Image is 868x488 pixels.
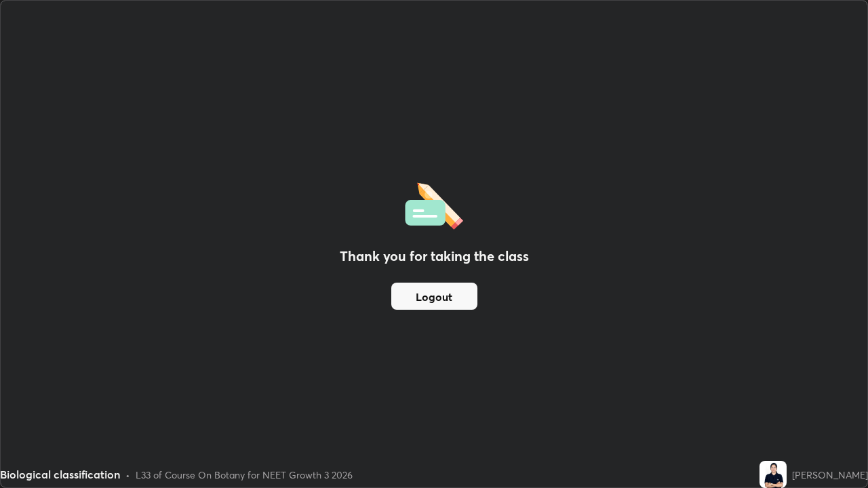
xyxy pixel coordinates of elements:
[759,461,787,488] img: 6112c12a2c27441c9b67f2bf0dcde0d6.jpg
[391,283,477,310] button: Logout
[136,468,353,482] div: L33 of Course On Botany for NEET Growth 3 2026
[125,468,130,482] div: •
[405,178,463,230] img: offlineFeedback.1438e8b3.svg
[792,468,868,482] div: [PERSON_NAME]
[340,246,529,266] h2: Thank you for taking the class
